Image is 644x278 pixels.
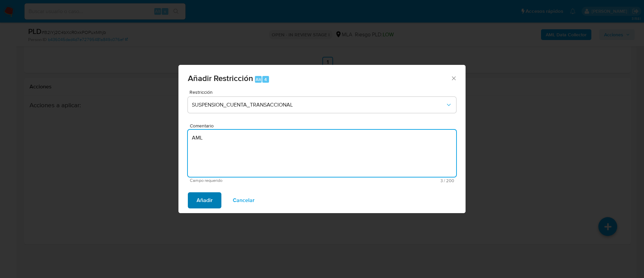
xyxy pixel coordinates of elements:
[322,178,454,183] span: Máximo 200 caracteres
[188,72,253,84] span: Añadir Restricción
[188,130,456,177] textarea: AML
[256,76,261,83] span: Alt
[190,90,458,94] span: Restricción
[197,193,213,208] span: Añadir
[264,76,267,83] span: 4
[190,178,322,183] span: Campo requerido
[190,123,458,128] span: Comentario
[233,193,255,208] span: Cancelar
[192,102,445,108] span: SUSPENSION_CUENTA_TRANSACCIONAL
[188,192,221,208] button: Añadir
[188,97,456,113] button: Restriction
[450,75,457,81] button: Cerrar ventana
[224,192,263,208] button: Cancelar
